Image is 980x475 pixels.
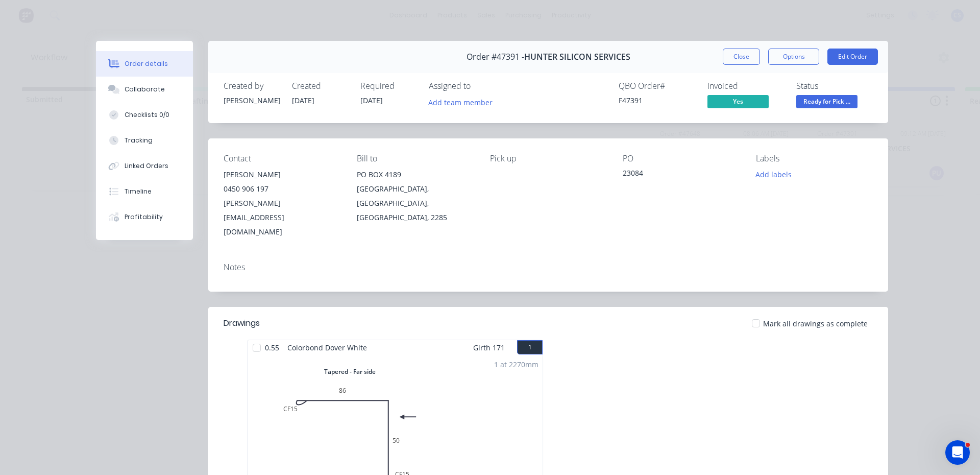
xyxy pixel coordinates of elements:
[292,96,314,105] span: [DATE]
[796,95,857,108] span: Ready for Pick ...
[429,95,498,109] button: Add team member
[796,95,857,110] button: Ready for Pick ...
[292,81,348,91] div: Created
[750,168,797,181] button: Add labels
[756,154,873,163] div: Labels
[524,52,630,62] span: HUNTER SILICON SERVICES
[467,52,524,62] span: Order #47391 -
[494,359,538,370] div: 1 at 2270mm
[224,182,340,196] div: 0450 906 197
[125,110,169,120] div: Checklists 0/0
[96,153,193,179] button: Linked Orders
[490,154,607,163] div: Pick up
[827,49,878,65] button: Edit Order
[357,168,474,182] div: PO BOX 4189
[125,161,168,171] div: Linked Orders
[224,196,340,239] div: [PERSON_NAME][EMAIL_ADDRESS][DOMAIN_NAME]
[517,340,543,354] button: 1
[623,168,740,182] div: 23084
[357,154,474,163] div: Bill to
[619,95,695,106] div: F47391
[423,95,498,109] button: Add team member
[224,81,280,91] div: Created by
[224,168,340,239] div: [PERSON_NAME]0450 906 197[PERSON_NAME][EMAIL_ADDRESS][DOMAIN_NAME]
[619,81,695,91] div: QBO Order #
[261,340,283,355] span: 0.55
[723,49,760,65] button: Close
[945,440,970,465] iframe: Intercom live chat
[125,85,165,94] div: Collaborate
[96,51,193,77] button: Order details
[96,204,193,230] button: Profitability
[125,59,168,68] div: Order details
[707,81,784,91] div: Invoiced
[796,81,873,91] div: Status
[429,81,531,91] div: Assigned to
[224,95,280,106] div: [PERSON_NAME]
[768,49,819,65] button: Options
[224,154,340,163] div: Contact
[125,212,163,222] div: Profitability
[96,128,193,153] button: Tracking
[357,168,474,225] div: PO BOX 4189[GEOGRAPHIC_DATA], [GEOGRAPHIC_DATA], [GEOGRAPHIC_DATA], 2285
[283,340,371,355] span: Colorbond Dover White
[623,154,740,163] div: PO
[360,96,383,105] span: [DATE]
[96,77,193,102] button: Collaborate
[224,263,873,272] div: Notes
[473,340,505,355] span: Girth 171
[707,95,769,108] span: Yes
[224,317,260,329] div: Drawings
[96,102,193,128] button: Checklists 0/0
[360,81,416,91] div: Required
[224,168,340,182] div: [PERSON_NAME]
[763,318,868,329] span: Mark all drawings as complete
[125,136,153,145] div: Tracking
[125,187,152,196] div: Timeline
[96,179,193,204] button: Timeline
[357,182,474,225] div: [GEOGRAPHIC_DATA], [GEOGRAPHIC_DATA], [GEOGRAPHIC_DATA], 2285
